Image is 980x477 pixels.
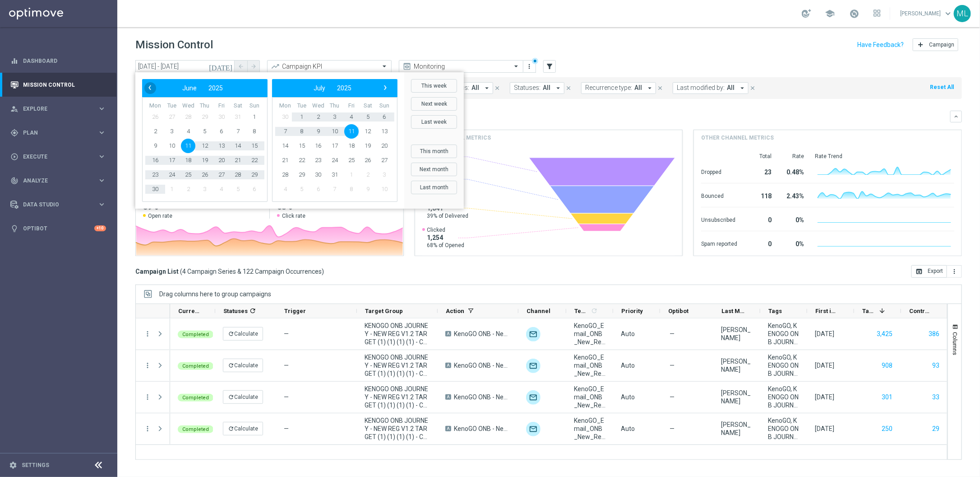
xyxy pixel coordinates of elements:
[143,425,152,433] button: more_vert
[656,83,664,93] button: close
[23,216,94,240] a: Optibot
[899,7,954,20] a: [PERSON_NAME]keyboard_arrow_down
[673,82,749,94] button: Last modified by: All arrow_drop_down
[170,350,948,382] div: Press SPACE to select this row.
[181,139,195,153] span: 11
[223,359,263,372] button: refreshCalculate
[23,202,97,207] span: Data Studio
[181,168,195,182] span: 25
[10,177,18,185] i: track_changes
[943,9,953,19] span: keyboard_arrow_down
[377,139,392,153] span: 20
[881,392,893,403] button: 301
[953,113,959,120] i: keyboard_arrow_down
[911,265,947,278] button: open_in_browser Export
[135,72,464,209] bs-daterangepicker-container: calendar
[10,153,97,161] div: Execute
[10,81,106,89] button: Mission Control
[148,139,162,153] span: 9
[22,463,49,468] a: Settings
[748,236,772,250] div: 0
[738,84,746,92] i: arrow_drop_down
[246,102,263,110] th: weekday
[159,290,271,298] div: Row Groups
[526,390,541,405] img: Optimail
[445,363,451,368] span: A
[581,82,656,94] button: Recurrence type: All arrow_drop_down
[344,153,359,168] span: 25
[10,129,106,136] div: gps_fixed Plan keyboard_arrow_right
[526,422,541,436] img: Optimail
[311,182,325,196] span: 6
[231,182,245,196] span: 5
[328,182,342,196] span: 7
[322,267,324,276] span: )
[248,306,256,316] span: Calculate column
[589,306,598,316] span: Calculate column
[135,60,235,73] input: Select date range
[950,111,962,122] button: keyboard_arrow_down
[10,201,97,209] div: Data Studio
[228,394,234,400] i: refresh
[411,163,457,176] button: Next month
[311,110,325,124] span: 2
[278,124,292,139] span: 7
[344,168,359,182] span: 1
[214,168,229,182] span: 27
[308,82,331,94] button: July
[282,212,305,220] span: Click rate
[427,234,465,242] span: 1,254
[314,84,325,92] span: July
[825,9,835,19] span: school
[235,60,247,73] button: arrow_back
[148,168,162,182] span: 23
[701,134,774,142] h4: Other channel metrics
[10,129,18,137] i: gps_fixed
[727,84,735,92] span: All
[165,139,179,153] span: 10
[223,327,263,341] button: refreshCalculate
[411,79,457,93] button: This week
[274,82,391,94] bs-datepicker-navigation-view: ​ ​ ​
[182,267,322,276] span: 4 Campaign Series & 122 Campaign Occurrences
[170,382,948,413] div: Press SPACE to select this row.
[180,267,182,276] span: (
[545,62,554,70] i: filter_alt
[10,177,106,184] button: track_changes Analyze keyboard_arrow_right
[203,82,229,94] button: 2025
[247,168,262,182] span: 29
[135,267,324,276] h3: Campaign List
[295,153,309,168] span: 22
[585,84,632,92] span: Recurrence type:
[278,153,292,168] span: 21
[170,413,948,445] div: Press SPACE to select this row.
[915,268,923,275] i: open_in_browser
[10,177,97,185] div: Analyze
[564,83,573,93] button: close
[208,84,223,92] span: 2025
[782,188,804,202] div: 2.43%
[311,168,325,182] span: 30
[277,102,294,110] th: weekday
[176,82,203,94] button: June
[427,242,465,249] span: 68% of Opened
[494,85,500,91] i: close
[411,181,457,194] button: Last month
[278,168,292,182] span: 28
[230,102,246,110] th: weekday
[249,307,256,314] i: refresh
[143,361,152,369] i: more_vert
[427,226,465,234] span: Clicked
[231,110,245,124] span: 31
[815,153,954,160] div: Rate Trend
[247,124,262,139] span: 8
[328,153,342,168] span: 24
[223,390,263,404] button: refreshCalculate
[379,82,391,94] button: ›
[10,129,97,137] div: Plan
[278,182,292,196] span: 4
[10,57,18,65] i: equalizer
[343,102,360,110] th: weekday
[228,426,234,432] i: refresh
[214,153,229,168] span: 20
